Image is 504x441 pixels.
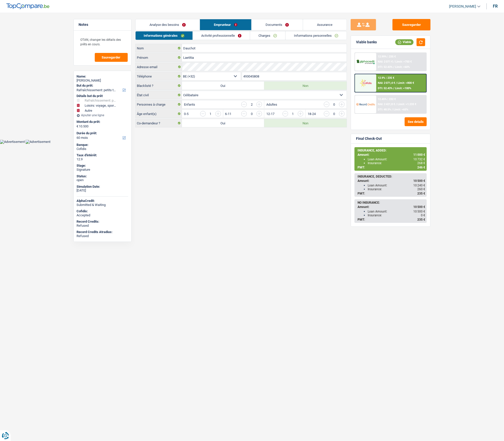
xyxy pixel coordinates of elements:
[136,53,182,62] label: Prénom
[77,234,128,238] div: Refused
[378,108,391,111] span: DTI: 48.5%
[136,91,182,99] label: État civil
[398,81,414,85] span: Limit: >800 €
[378,55,396,58] div: 12.99% | 235 €
[249,103,254,106] div: 2
[77,178,128,182] div: open
[413,210,425,213] span: 10 500 €
[79,23,126,27] h5: Notes
[200,19,251,30] a: Emprunteur
[378,65,393,69] span: DTI: 52.43%
[413,179,425,183] span: 10 500 €
[77,188,128,193] div: [DATE]
[77,131,127,135] label: Durée du prêt:
[395,65,410,69] span: Limit: <60%
[77,230,128,234] div: Record Credits Atradius:
[303,19,347,30] a: Assurance
[368,184,425,187] div: Loan Amount:
[417,161,425,165] span: 268 €
[393,19,431,30] button: Sauvegarder
[356,40,377,44] div: Viable banks
[252,19,303,30] a: Documents
[77,124,79,128] span: €
[136,44,182,52] label: Nom
[264,119,347,127] label: Non
[77,203,128,207] div: Submitted & Waiting
[136,82,182,90] label: Blacklisté ?
[26,140,50,144] img: Advertisement
[77,74,128,79] div: Name:
[368,210,425,213] div: Loan Amount:
[449,4,476,9] span: [PERSON_NAME]
[77,199,128,203] div: AlphaCredit:
[358,192,425,195] div: PMT:
[445,2,480,11] a: [PERSON_NAME]
[136,63,182,71] label: Adresse email
[95,53,128,62] button: Sauvegarder
[417,218,425,221] span: 235 €
[77,84,127,88] label: But du prêt:
[193,31,250,40] a: Activité professionnelle
[395,87,411,90] span: Limit: <100%
[368,158,425,161] div: Loan Amount:
[358,175,425,178] div: INSURANCE, DEDUCTED:
[184,103,195,106] label: Enfants
[358,149,425,152] div: INSURANCE, ADDED:
[378,76,394,80] div: 12.9% | 235 €
[378,98,396,101] div: 12.45% | 232 €
[368,214,425,217] div: Insurance:
[396,103,397,106] span: /
[417,187,425,191] span: 260 €
[77,220,128,224] div: Record Credits:
[356,59,375,65] img: AlphaCredit
[77,157,128,161] div: 12.9
[358,153,425,157] div: Amount:
[242,72,347,80] input: 401020304
[286,31,347,40] a: Informations personnelles
[77,79,128,83] div: [PERSON_NAME]
[358,179,425,183] div: Amount:
[102,56,121,59] span: Sauvegarder
[250,31,285,40] a: Charges
[77,94,128,98] div: Détails but du prêt
[417,192,425,195] span: 235 €
[356,100,375,109] img: Record Credits
[413,158,425,161] span: 10 732 €
[77,224,128,228] div: Refused
[378,87,393,90] span: DTI: 52.43%
[136,72,182,80] label: Téléphone
[413,205,425,209] span: 10 500 €
[395,39,414,45] div: Viable
[182,119,264,127] label: Oui
[77,168,128,172] div: Signature
[358,201,425,204] div: NO INSURANCE:
[77,185,128,189] div: Simulation Date:
[368,187,425,191] div: Insurance:
[356,137,382,141] div: Final Check-Out
[264,82,347,90] label: Non
[378,81,395,85] span: NAI: 2 071,4 €
[358,218,425,221] div: PMT:
[208,112,213,116] div: 1
[136,110,182,118] label: Âge enfant(s)
[6,3,49,9] img: TopCompare Logo
[182,82,264,90] label: Oui
[136,100,182,108] label: Personnes à charge
[77,147,128,151] div: Cofidis
[393,65,394,69] span: /
[77,164,128,168] div: Stage:
[77,174,128,178] div: Status:
[358,166,425,169] div: PMT:
[136,19,200,30] a: Analyse des besoins
[356,78,375,88] img: Cofidis
[136,119,182,127] label: Co-demandeur ?
[395,60,412,63] span: Limit: >750 €
[77,113,128,117] div: Ajouter une ligne
[184,112,189,116] label: 0-5
[396,81,397,85] span: /
[421,214,425,217] span: 0 €
[413,184,425,187] span: 10 240 €
[393,87,394,90] span: /
[378,103,395,106] span: NAI: 2 421,8 €
[413,153,425,157] span: 11 000 €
